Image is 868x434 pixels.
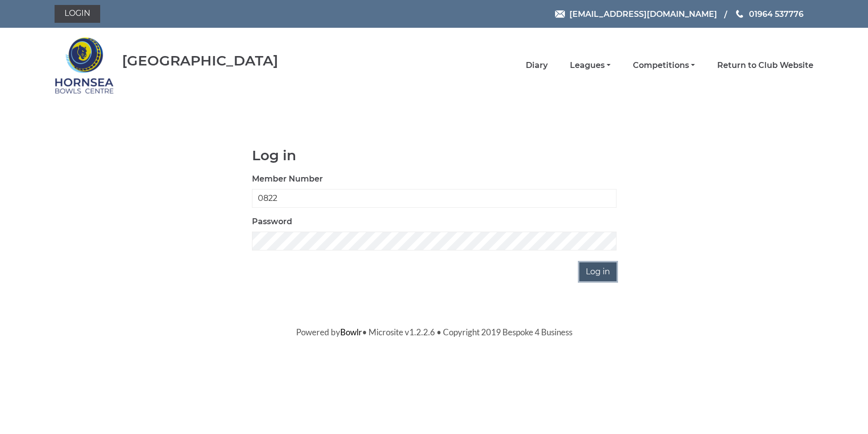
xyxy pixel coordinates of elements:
div: [GEOGRAPHIC_DATA] [122,53,278,68]
a: Diary [526,60,548,71]
img: Phone us [736,10,743,18]
a: Login [55,5,100,23]
input: Log in [579,262,617,281]
a: Bowlr [340,327,362,337]
label: Password [252,216,292,228]
label: Member Number [252,173,323,185]
img: Email [555,10,565,18]
img: Hornsea Bowls Centre [55,31,114,100]
span: 01964 537776 [749,9,804,18]
span: Powered by • Microsite v1.2.2.6 • Copyright 2019 Bespoke 4 Business [296,327,572,337]
a: Return to Club Website [717,60,813,71]
span: [EMAIL_ADDRESS][DOMAIN_NAME] [569,9,717,18]
a: Email [EMAIL_ADDRESS][DOMAIN_NAME] [555,8,717,20]
a: Phone us 01964 537776 [735,8,804,20]
h1: Log in [252,148,617,163]
a: Leagues [570,60,611,71]
a: Competitions [633,60,695,71]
